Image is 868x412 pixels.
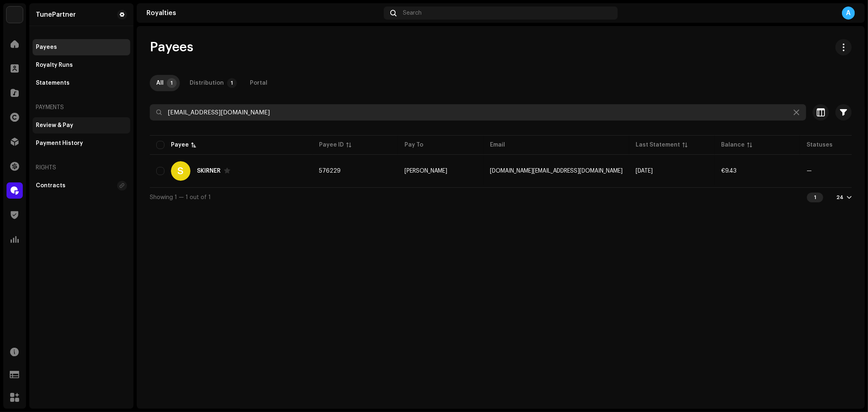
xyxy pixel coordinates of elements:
div: 24 [836,194,844,201]
span: Search [403,10,422,16]
p-badge: 1 [227,78,237,88]
div: Contracts [36,182,66,189]
div: Payees [36,44,57,50]
span: Payees [150,39,193,55]
re-m-nav-item: Payees [33,39,130,55]
input: Search [150,104,806,121]
div: Balance [721,141,745,149]
span: skirner.music@gmail.com [490,168,623,174]
span: Fredric Ljungberg [404,168,447,174]
p-badge: 1 [167,78,177,88]
div: A [842,7,855,20]
re-a-nav-header: Payments [33,98,130,117]
div: Payment History [36,140,83,147]
div: Review & Pay [36,122,73,129]
re-a-nav-header: Rights [33,158,130,178]
div: TunePartner [36,11,76,18]
div: Last Statement [636,141,680,149]
img: bb549e82-3f54-41b5-8d74-ce06bd45c366 [7,7,23,23]
span: 576229 [319,168,341,174]
div: All [156,75,164,91]
div: Payee [171,141,189,149]
span: Showing 1 — 1 out of 1 [150,195,211,200]
div: 1 [807,193,823,202]
div: Royalty Runs [36,62,73,68]
div: Royalties [146,10,380,16]
re-m-nav-item: Statements [33,75,130,91]
div: S [171,161,190,181]
re-m-nav-item: Review & Pay [33,117,130,134]
span: Sep 2025 [636,168,653,174]
div: Distribution [190,75,224,91]
div: Statements [36,80,70,86]
div: Payee ID [319,141,344,149]
re-m-nav-item: Payment History [33,135,130,151]
div: Portal [250,75,267,91]
re-m-nav-item: Contracts [33,178,130,194]
div: SKIRNER [197,168,221,174]
re-m-nav-item: Royalty Runs [33,57,130,73]
span: €9.43 [721,168,737,174]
